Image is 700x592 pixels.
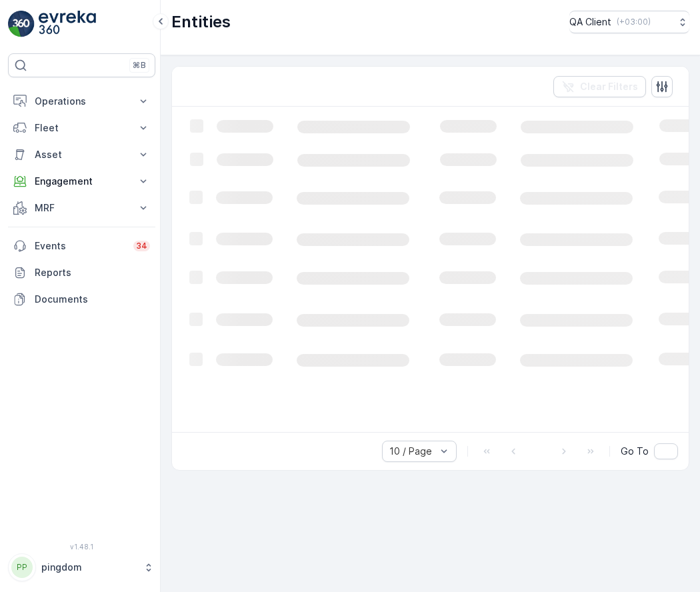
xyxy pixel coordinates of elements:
a: Events34 [8,233,155,259]
p: 34 [136,241,147,251]
p: pingdom [41,561,137,574]
a: Documents [8,286,155,313]
button: PPpingdom [8,553,155,581]
p: Entities [171,11,231,33]
button: Operations [8,88,155,115]
p: ⌘B [133,60,146,71]
button: Clear Filters [553,76,646,97]
img: logo_light-DOdMpM7g.png [39,11,96,37]
p: Fleet [35,121,129,135]
button: Asset [8,141,155,168]
span: v 1.48.1 [8,543,155,551]
p: Engagement [35,175,129,188]
p: Operations [35,95,129,108]
p: ( +03:00 ) [617,17,651,27]
p: Events [35,239,125,253]
p: MRF [35,201,129,215]
img: logo [8,11,35,37]
div: PP [11,557,33,578]
p: Clear Filters [580,80,638,93]
span: Go To [621,445,649,458]
p: Asset [35,148,129,161]
p: QA Client [569,15,611,29]
p: Documents [35,293,150,306]
button: MRF [8,195,155,221]
button: Fleet [8,115,155,141]
a: Reports [8,259,155,286]
p: Reports [35,266,150,279]
button: Engagement [8,168,155,195]
button: QA Client(+03:00) [569,11,689,33]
